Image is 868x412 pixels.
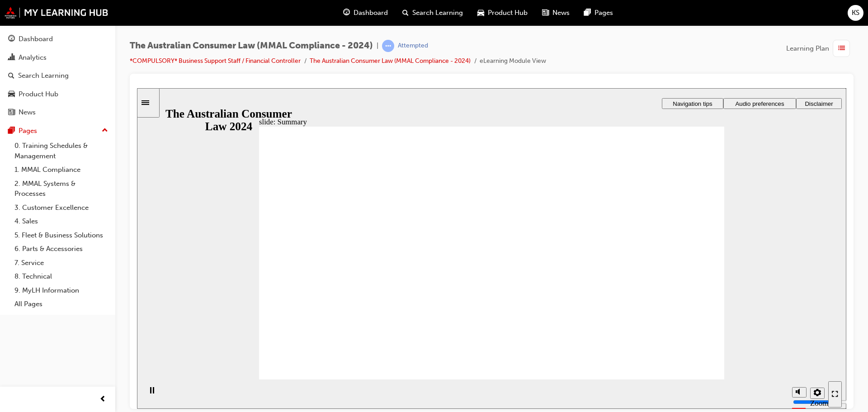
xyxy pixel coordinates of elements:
button: Settings [673,299,688,311]
span: news-icon [542,7,549,19]
a: The Australian Consumer Law (MMAL Compliance - 2024) [310,57,471,65]
button: Audio preferences [586,10,659,21]
a: Product Hub [4,86,112,103]
span: Audio preferences [598,12,647,19]
span: Search Learning [412,8,463,18]
span: Learning Plan [786,43,829,54]
a: search-iconSearch Learning [395,4,470,22]
nav: slide navigation [691,291,705,321]
div: Search Learning [18,71,69,81]
button: Mute (Ctrl+Alt+M) [655,299,670,309]
a: pages-iconPages [577,4,620,22]
div: Analytics [19,52,47,63]
span: search-icon [402,7,409,19]
a: Search Learning [4,67,112,84]
a: guage-iconDashboard [336,4,395,22]
button: Pages [4,123,112,139]
button: Disclaimer [659,10,705,21]
span: car-icon [477,7,484,19]
a: 5. Fleet & Business Solutions [11,228,112,242]
a: 7. Service [11,256,112,270]
input: volume [656,310,714,317]
a: *COMPULSORY* Business Support Staff / Financial Controller [130,57,301,65]
li: eLearning Module View [480,56,546,66]
a: All Pages [11,297,112,311]
a: Analytics [4,49,112,66]
a: 9. MyLH Information [11,284,112,298]
span: Product Hub [488,8,528,18]
button: Enter full-screen (Ctrl+Alt+F) [691,293,705,319]
span: list-icon [838,43,845,54]
div: Product Hub [19,89,58,99]
a: Dashboard [4,31,112,47]
div: playback controls [5,291,20,321]
span: Pages [594,8,613,18]
a: 2. MMAL Systems & Processes [11,177,112,201]
button: Pause (Ctrl+Alt+P) [5,298,20,314]
a: 3. Customer Excellence [11,201,112,215]
a: 6. Parts & Accessories [11,242,112,256]
span: Navigation tips [536,12,575,19]
span: KS [852,8,859,18]
a: news-iconNews [535,4,577,22]
button: KS [848,5,863,21]
a: 4. Sales [11,214,112,228]
div: News [19,107,36,118]
span: prev-icon [99,394,106,405]
span: Dashboard [354,8,388,18]
span: guage-icon [8,35,15,43]
div: Pages [19,126,37,136]
span: | [377,41,378,51]
a: 1. MMAL Compliance [11,163,112,177]
button: Learning Plan [786,40,854,57]
span: guage-icon [343,7,350,19]
div: misc controls [651,291,687,321]
span: pages-icon [8,127,15,135]
img: mmal [5,7,108,19]
span: car-icon [8,90,15,99]
a: 8. Technical [11,270,112,284]
span: up-icon [102,125,108,137]
span: learningRecordVerb_ATTEMPT-icon [382,40,394,52]
span: The Australian Consumer Law (MMAL Compliance - 2024) [130,41,373,51]
span: news-icon [8,109,15,117]
span: Disclaimer [668,12,696,19]
div: Dashboard [19,34,53,44]
button: Navigation tips [525,10,586,21]
div: Attempted [398,42,428,50]
span: search-icon [8,72,14,80]
label: Zoom to fit [673,311,691,337]
a: 0. Training Schedules & Management [11,139,112,163]
span: chart-icon [8,54,15,62]
a: News [4,104,112,121]
a: car-iconProduct Hub [470,4,535,22]
span: News [552,8,570,18]
button: DashboardAnalyticsSearch LearningProduct HubNews [4,29,112,123]
span: pages-icon [584,7,591,19]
